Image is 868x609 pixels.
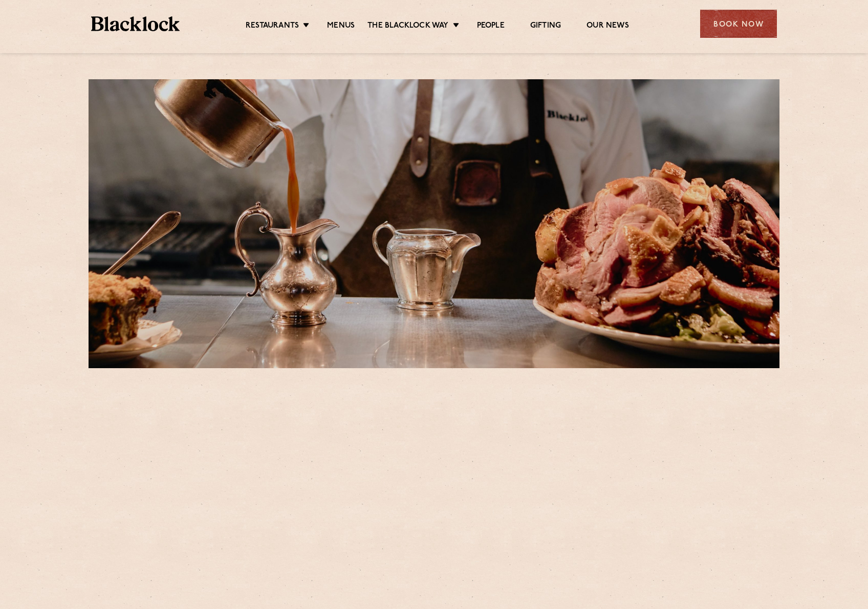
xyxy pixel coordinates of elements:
[91,16,180,31] img: BL_Textured_Logo-footer-cropped.svg
[530,21,561,32] a: Gifting
[477,21,505,32] a: People
[700,10,777,38] div: Book Now
[367,21,448,32] a: The Blacklock Way
[587,21,629,32] a: Our News
[327,21,355,32] a: Menus
[246,21,299,32] a: Restaurants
